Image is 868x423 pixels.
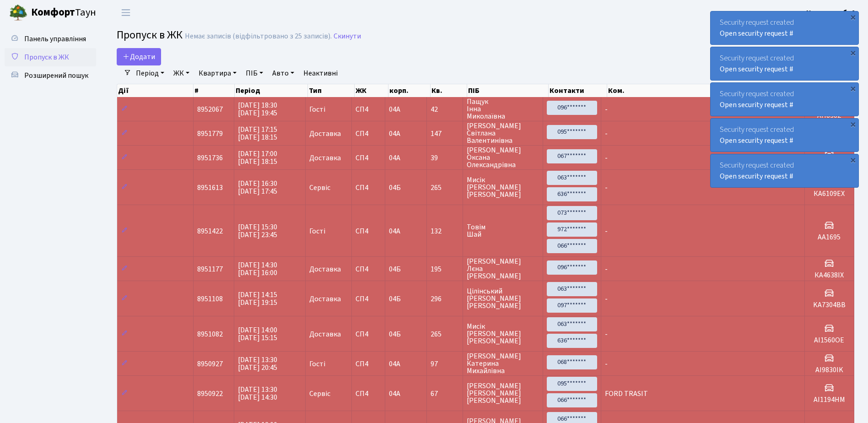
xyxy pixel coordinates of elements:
[431,390,458,397] span: 67
[467,223,539,238] span: Товім Шай
[848,155,857,164] div: ×
[848,84,857,93] div: ×
[467,98,539,120] span: Пащук Інна Миколаївна
[711,47,858,80] div: Security request created
[309,331,341,338] span: Доставка
[467,176,539,198] span: Мисік [PERSON_NAME] [PERSON_NAME]
[114,5,137,20] button: Переключити навігацію
[467,323,539,345] span: Мисік [PERSON_NAME] [PERSON_NAME]
[389,359,400,369] span: 04А
[309,130,341,137] span: Доставка
[389,264,401,274] span: 04Б
[720,28,793,38] a: Open security request #
[197,359,223,369] span: 8950927
[356,106,381,113] span: СП4
[809,396,850,404] h5: АІ1194НМ
[5,30,96,48] a: Панель управління
[806,8,857,18] b: Консьєрж б. 4.
[309,154,341,162] span: Доставка
[389,389,400,399] span: 04А
[389,153,400,163] span: 04А
[809,301,850,309] h5: KA7304BB
[809,271,850,280] h5: КА4638ІХ
[389,104,400,114] span: 04А
[549,84,607,97] th: Контакти
[431,266,458,273] span: 195
[238,385,277,402] span: [DATE] 13:30 [DATE] 14:30
[605,329,608,339] span: -
[242,65,267,81] a: ПІБ
[467,382,539,404] span: [PERSON_NAME] [PERSON_NAME] [PERSON_NAME]
[238,125,277,142] span: [DATE] 17:15 [DATE] 18:15
[431,295,458,303] span: 296
[309,266,341,273] span: Доставка
[31,5,75,20] b: Комфорт
[238,179,277,196] span: [DATE] 16:30 [DATE] 17:45
[238,222,277,240] span: [DATE] 15:30 [DATE] 23:45
[389,226,400,236] span: 04А
[24,70,88,81] span: Розширений пошук
[334,32,361,41] a: Скинути
[356,266,381,273] span: СП4
[605,104,608,114] span: -
[235,84,307,97] th: Період
[711,11,858,44] div: Security request created
[356,130,381,137] span: СП4
[238,149,277,167] span: [DATE] 17:00 [DATE] 18:15
[238,355,277,373] span: [DATE] 13:30 [DATE] 20:45
[389,329,401,339] span: 04Б
[389,183,401,193] span: 04Б
[809,366,850,374] h5: AI9830IK
[720,64,793,74] a: Open security request #
[356,184,381,191] span: СП4
[431,84,467,97] th: Кв.
[197,129,223,139] span: 8951779
[170,65,193,81] a: ЖК
[356,295,381,303] span: СП4
[185,32,332,41] div: Немає записів (відфільтровано з 25 записів).
[848,48,857,57] div: ×
[197,104,223,114] span: 8952067
[809,190,850,198] h5: КА6109ЕХ
[467,146,539,168] span: [PERSON_NAME] Оксана Олександрівна
[309,295,341,303] span: Доставка
[309,106,325,113] span: Гості
[431,130,458,137] span: 147
[720,100,793,110] a: Open security request #
[309,228,325,235] span: Гості
[5,48,96,66] a: Пропуск в ЖК
[431,184,458,191] span: 265
[431,154,458,162] span: 39
[356,154,381,162] span: СП4
[389,294,401,304] span: 04Б
[117,27,183,43] span: Пропуск в ЖК
[711,154,858,187] div: Security request created
[467,84,549,97] th: ПІБ
[431,228,458,235] span: 132
[431,331,458,338] span: 265
[605,183,608,193] span: -
[197,389,223,399] span: 8950922
[300,65,341,81] a: Неактивні
[197,183,223,193] span: 8951613
[605,129,608,139] span: -
[356,331,381,338] span: СП4
[605,264,608,274] span: -
[238,100,277,118] span: [DATE] 18:30 [DATE] 19:45
[848,119,857,129] div: ×
[356,360,381,368] span: СП4
[806,7,857,18] a: Консьєрж б. 4.
[467,258,539,280] span: [PERSON_NAME] Лєна [PERSON_NAME]
[431,360,458,368] span: 97
[848,12,857,22] div: ×
[238,325,277,343] span: [DATE] 14:00 [DATE] 15:15
[308,84,355,97] th: Тип
[238,260,277,278] span: [DATE] 14:30 [DATE] 16:00
[356,228,381,235] span: СП4
[123,52,155,62] span: Додати
[467,287,539,309] span: Цілінський [PERSON_NAME] [PERSON_NAME]
[388,84,431,97] th: корп.
[117,48,161,65] a: Додати
[431,106,458,113] span: 42
[607,84,804,97] th: Ком.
